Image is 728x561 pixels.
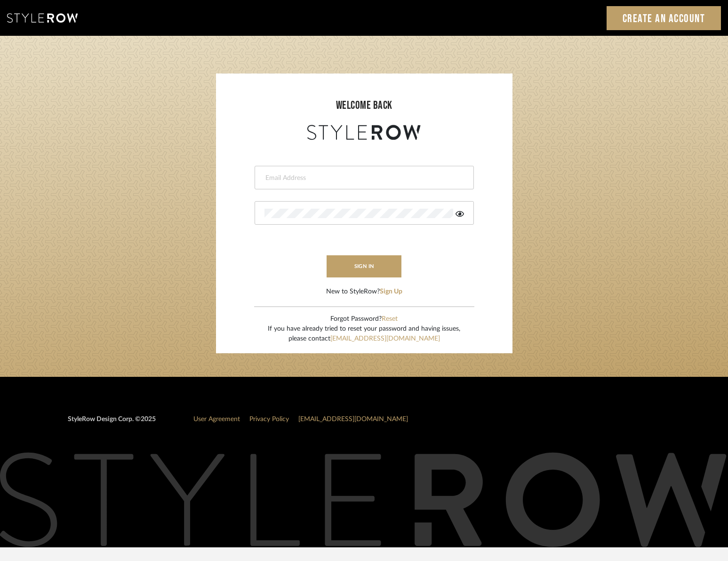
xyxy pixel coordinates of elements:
[268,324,460,344] div: If you have already tried to reset your password and having issues, please contact
[327,255,402,277] button: sign in
[249,416,289,423] a: Privacy Policy
[607,6,721,30] a: Create an Account
[225,97,503,114] div: welcome back
[330,335,440,342] a: [EMAIL_ADDRESS][DOMAIN_NAME]
[326,287,402,297] div: New to StyleRow?
[382,314,398,324] button: Reset
[264,173,462,183] input: Email Address
[380,287,402,297] button: Sign Up
[193,416,240,423] a: User Agreement
[268,314,460,324] div: Forgot Password?
[68,415,156,432] div: StyleRow Design Corp. ©2025
[298,416,408,423] a: [EMAIL_ADDRESS][DOMAIN_NAME]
